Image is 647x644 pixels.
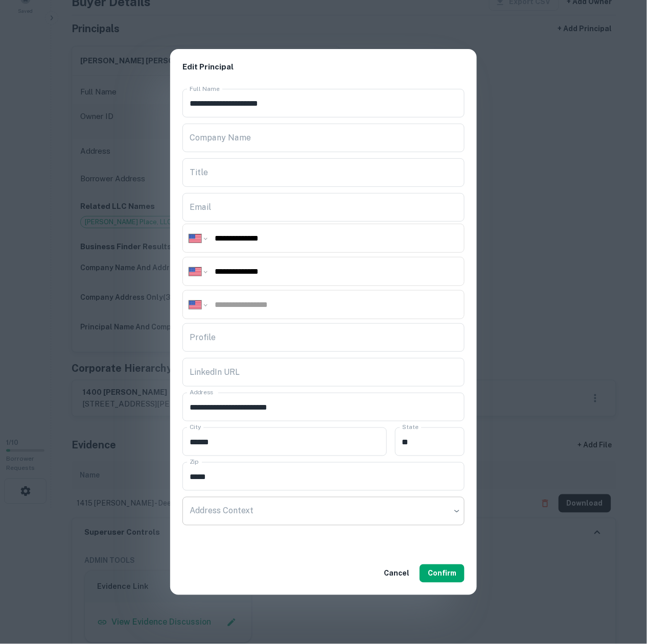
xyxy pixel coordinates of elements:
[420,564,465,583] button: Confirm
[182,497,465,526] div: ​
[170,49,477,85] h2: Edit Principal
[190,423,201,432] label: City
[402,423,419,432] label: State
[190,458,199,466] label: Zip
[190,388,213,397] label: Address
[380,564,413,583] button: Cancel
[596,562,647,611] iframe: Chat Widget
[190,84,220,93] label: Full Name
